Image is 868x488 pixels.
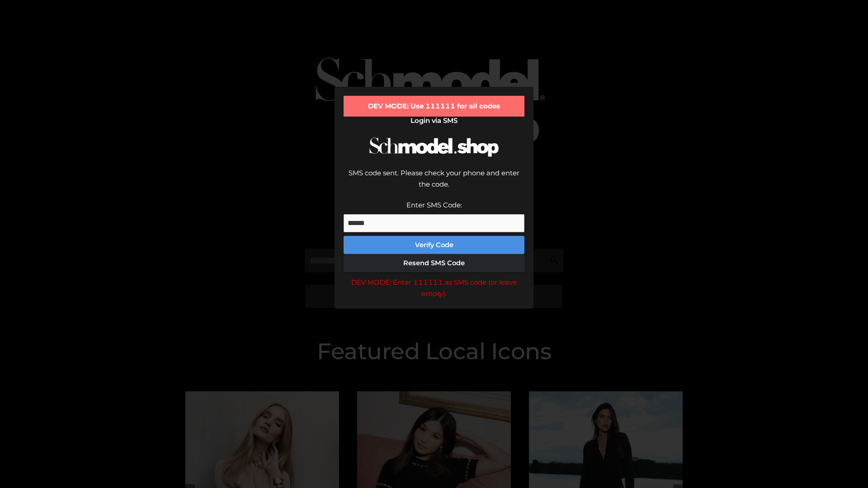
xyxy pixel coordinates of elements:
img: Schmodel Logo [366,129,502,165]
div: DEV MODE: Use 111111 for all codes [344,96,524,117]
div: SMS code sent. Please check your phone and enter the code. [344,167,524,199]
button: Verify Code [344,236,524,254]
h2: Login via SMS [344,117,524,125]
button: Resend SMS Code [344,254,524,272]
div: DEV MODE: Enter 111111 as SMS code (or leave empty). [344,277,524,300]
label: Enter SMS Code: [406,201,462,209]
